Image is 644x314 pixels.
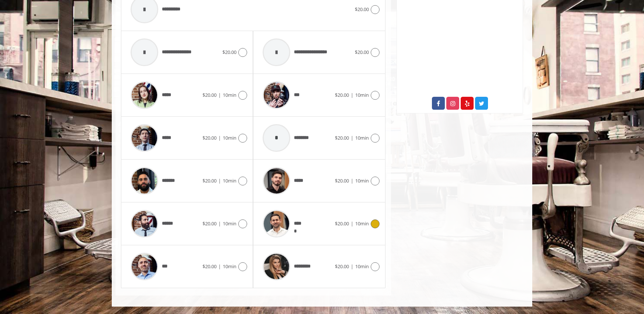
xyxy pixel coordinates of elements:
span: $20.00 [202,92,217,98]
span: $20.00 [202,263,217,270]
span: 10min [223,263,236,270]
span: | [218,263,221,270]
span: 10min [223,220,236,227]
span: $20.00 [202,134,217,141]
span: | [351,263,353,270]
span: | [218,177,221,184]
span: $20.00 [335,92,349,98]
span: 10min [355,220,369,227]
span: | [351,134,353,141]
span: | [218,220,221,227]
span: 10min [355,92,369,98]
span: 10min [355,263,369,270]
span: $20.00 [335,220,349,227]
span: | [351,220,353,227]
span: $20.00 [355,49,369,55]
span: 10min [223,134,236,141]
span: 10min [355,134,369,141]
span: $20.00 [335,263,349,270]
span: | [218,92,221,98]
span: $20.00 [202,220,217,227]
span: $20.00 [222,49,236,55]
span: 10min [355,177,369,184]
span: | [218,134,221,141]
span: $20.00 [355,6,369,13]
span: $20.00 [335,177,349,184]
span: 10min [223,177,236,184]
span: $20.00 [202,177,217,184]
span: $20.00 [335,134,349,141]
span: | [351,92,353,98]
span: | [351,177,353,184]
span: 10min [223,92,236,98]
